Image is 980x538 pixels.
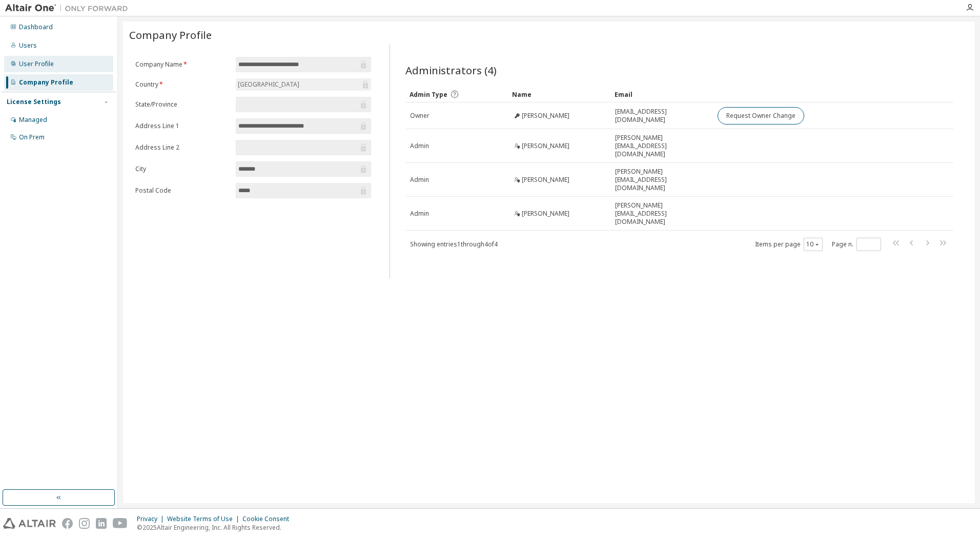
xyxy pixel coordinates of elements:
[410,240,498,249] span: Showing entries 1 through 4 of 4
[19,23,53,31] div: Dashboard
[19,42,37,50] div: Users
[135,143,230,152] label: Address Line 2
[236,78,371,91] div: [GEOGRAPHIC_DATA]
[79,518,90,529] img: instagram.svg
[137,523,295,532] p: © 2025 Altair Engineering, Inc. All Rights Reserved.
[135,187,230,195] label: Postal Code
[129,28,212,42] span: Company Profile
[522,112,569,120] span: [PERSON_NAME]
[19,78,73,87] div: Company Profile
[405,63,497,77] span: Administrators (4)
[19,60,54,68] div: User Profile
[512,86,606,102] div: Name
[410,142,429,150] span: Admin
[615,86,709,102] div: Email
[522,210,569,218] span: [PERSON_NAME]
[135,80,230,89] label: Country
[410,176,429,184] span: Admin
[615,201,708,226] span: [PERSON_NAME][EMAIL_ADDRESS][DOMAIN_NAME]
[135,60,230,69] label: Company Name
[135,100,230,109] label: State/Province
[135,165,230,173] label: City
[242,515,295,523] div: Cookie Consent
[167,515,242,523] div: Website Terms of Use
[615,108,708,124] span: [EMAIL_ADDRESS][DOMAIN_NAME]
[410,210,429,218] span: Admin
[718,107,804,125] button: Request Owner Change
[135,122,230,130] label: Address Line 1
[137,515,167,523] div: Privacy
[615,168,708,192] span: [PERSON_NAME][EMAIL_ADDRESS][DOMAIN_NAME]
[19,116,47,124] div: Managed
[522,176,569,184] span: [PERSON_NAME]
[19,133,45,141] div: On Prem
[410,90,447,99] span: Admin Type
[755,238,823,251] span: Items per page
[113,518,128,529] img: youtube.svg
[7,98,61,106] div: License Settings
[832,238,881,251] span: Page n.
[236,79,301,90] div: [GEOGRAPHIC_DATA]
[62,518,73,529] img: facebook.svg
[3,518,56,529] img: altair_logo.svg
[522,142,569,150] span: [PERSON_NAME]
[5,3,133,13] img: Altair One
[615,134,708,158] span: [PERSON_NAME][EMAIL_ADDRESS][DOMAIN_NAME]
[96,518,107,529] img: linkedin.svg
[806,240,820,249] button: 10
[410,112,430,120] span: Owner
